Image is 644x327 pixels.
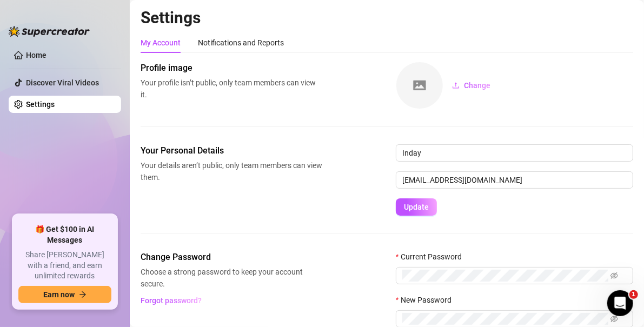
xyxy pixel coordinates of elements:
[141,77,322,101] span: Your profile isn’t public, only team members can view it.
[402,313,608,325] input: New Password
[43,290,75,299] span: Earn now
[141,62,322,75] span: Profile image
[396,294,459,306] label: New Password
[610,315,618,323] span: eye-invisible
[396,171,633,189] input: Enter new email
[18,286,111,303] button: Earn nowarrow-right
[141,8,633,28] h2: Settings
[18,224,111,245] span: 🎁 Get $100 in AI Messages
[402,270,608,282] input: Current Password
[26,51,47,59] a: Home
[396,251,469,263] label: Current Password
[464,81,490,90] span: Change
[26,100,55,109] a: Settings
[141,37,181,49] div: My Account
[141,266,322,290] span: Choose a strong password to keep your account secure.
[141,296,202,305] span: Forgot password?
[18,250,111,282] span: Share [PERSON_NAME] with a friend, and earn unlimited rewards
[396,198,437,216] button: Update
[452,82,460,89] span: upload
[79,291,87,298] span: arrow-right
[141,292,202,309] button: Forgot password?
[610,272,618,279] span: eye-invisible
[141,144,322,157] span: Your Personal Details
[141,159,322,183] span: Your details aren’t public, only team members can view them.
[607,290,633,316] iframe: Intercom live chat
[396,62,443,109] img: square-placeholder.png
[26,78,99,87] a: Discover Viral Videos
[396,144,633,162] input: Enter name
[404,203,429,211] span: Update
[629,290,638,299] span: 1
[9,26,90,37] img: logo-BBDzfeDw.svg
[443,77,499,94] button: Change
[198,37,284,49] div: Notifications and Reports
[141,251,322,264] span: Change Password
